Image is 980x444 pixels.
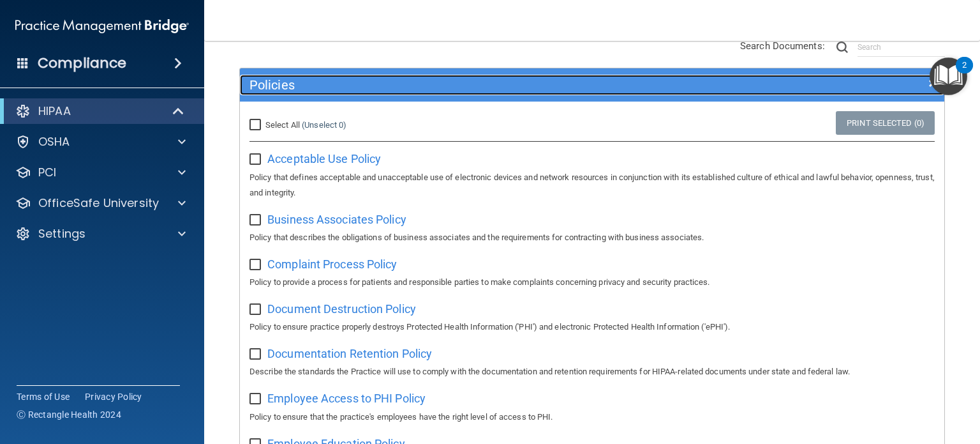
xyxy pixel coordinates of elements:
[38,54,126,72] h4: Compliance
[265,120,300,130] span: Select All
[249,78,759,92] h5: Policies
[15,134,186,149] a: OSHA
[267,392,426,405] span: Employee Access to PHI Policy
[962,65,967,82] div: 2
[267,347,432,360] span: Documentation Retention Policy
[302,120,346,130] a: (Unselect 0)
[85,390,142,403] a: Privacy Policy
[38,195,159,211] p: OfficeSafe University
[857,38,945,57] input: Search
[38,226,85,241] p: Settings
[249,120,264,130] input: Select All (Unselect 0)
[836,42,848,53] img: ic-search.3b580494.png
[38,165,56,180] p: PCI
[267,213,406,226] span: Business Associates Policy
[249,364,935,379] p: Describe the standards the Practice will use to comply with the documentation and retention requi...
[249,75,935,95] a: Policies
[249,275,935,290] p: Policy to provide a process for patients and responsible parties to make complaints concerning pr...
[249,410,935,425] p: Policy to ensure that the practice's employees have the right level of access to PHI.
[38,103,71,119] p: HIPAA
[249,319,935,335] p: Policy to ensure practice properly destroys Protected Health Information ('PHI') and electronic P...
[249,170,935,201] p: Policy that defines acceptable and unacceptable use of electronic devices and network resources i...
[249,230,935,245] p: Policy that describes the obligations of business associates and the requirements for contracting...
[15,165,186,180] a: PCI
[267,152,381,165] span: Acceptable Use Policy
[916,356,965,404] iframe: Drift Widget Chat Controller
[38,134,70,149] p: OSHA
[17,390,70,403] a: Terms of Use
[836,111,935,135] a: Print Selected (0)
[267,257,397,271] span: Complaint Process Policy
[15,226,186,241] a: Settings
[15,103,185,119] a: HIPAA
[267,302,416,316] span: Document Destruction Policy
[15,195,186,211] a: OfficeSafe University
[740,40,825,52] span: Search Documents:
[17,408,121,421] span: Ⓒ Rectangle Health 2024
[930,57,967,95] button: Open Resource Center, 2 new notifications
[15,13,189,39] img: PMB logo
